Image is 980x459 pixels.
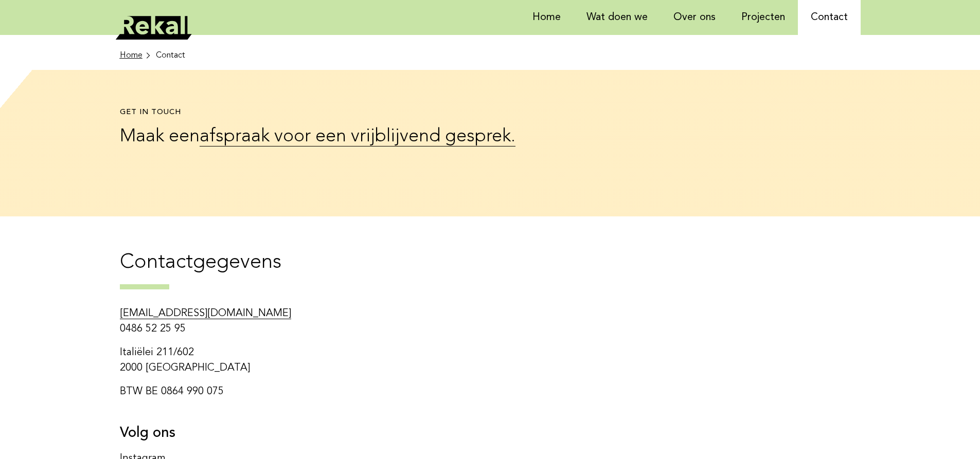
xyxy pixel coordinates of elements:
a: afspraak voor een vrijblijvend gesprek. [200,127,515,146]
p: Italiëlei 211/602 2000 [GEOGRAPHIC_DATA] [120,345,555,376]
span: Home [120,49,142,62]
li: Contact [156,49,185,62]
p: Maak een [120,123,540,151]
h2: Contactgegevens [120,249,861,289]
p: 0486 52 25 95 [120,306,555,337]
a: [EMAIL_ADDRESS][DOMAIN_NAME] [120,308,291,319]
p: BTW BE 0864 990 075 [120,384,555,399]
a: Home [120,49,152,62]
h3: Volg ons [120,424,555,443]
h1: Get in touch [120,108,540,118]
